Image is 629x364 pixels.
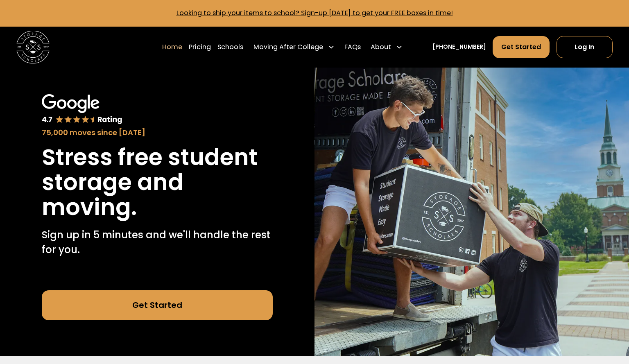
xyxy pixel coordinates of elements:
a: Pricing [189,36,211,59]
h1: Stress free student storage and moving. [42,145,273,219]
a: Get Started [493,36,550,58]
a: Looking to ship your items to school? Sign-up [DATE] to get your FREE boxes in time! [176,8,453,18]
a: Get Started [42,290,273,320]
img: Storage Scholars main logo [16,31,50,64]
a: [PHONE_NUMBER] [432,43,486,51]
div: About [371,42,391,52]
a: Schools [217,36,243,59]
img: Storage Scholars makes moving and storage easy. [314,68,629,356]
a: FAQs [344,36,361,59]
img: Google 4.7 star rating [42,94,123,125]
a: Log In [557,36,613,58]
a: Home [162,36,182,59]
div: Moving After College [253,42,323,52]
p: Sign up in 5 minutes and we'll handle the rest for you. [42,228,273,258]
div: 75,000 moves since [DATE] [42,127,273,138]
